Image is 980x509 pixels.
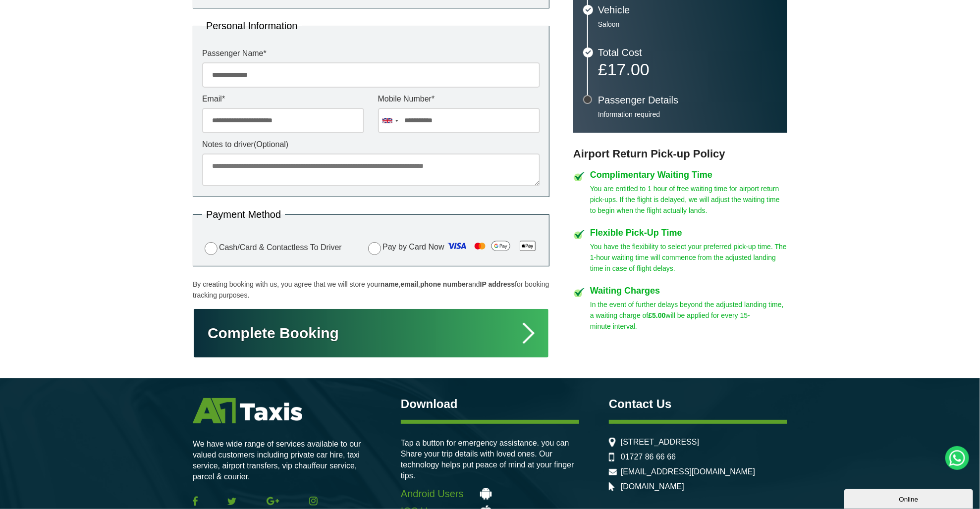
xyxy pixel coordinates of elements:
h3: Download [401,398,579,410]
p: By creating booking with us, you agree that we will store your , , and for booking tracking purpo... [193,279,549,301]
legend: Payment Method [202,209,285,219]
strong: IP address [480,280,515,288]
div: United Kingdom: +44 [379,108,401,133]
iframe: chat widget [844,487,975,509]
img: Instagram [309,497,318,506]
h4: Complimentary Waiting Time [590,170,787,179]
h3: Airport Return Pick-up Policy [573,148,787,160]
h4: Flexible Pick-Up Time [590,228,787,237]
img: Google Plus [267,497,279,506]
h3: Passenger Details [598,95,777,105]
p: We have wide range of services available to our valued customers including private car hire, taxi... [193,439,371,482]
strong: name [381,280,399,288]
img: Facebook [193,496,198,506]
h3: Vehicle [598,5,777,15]
input: Pay by Card Now [368,242,381,255]
li: [STREET_ADDRESS] [609,438,787,447]
strong: email [400,280,418,288]
p: Saloon [598,20,777,29]
h4: Waiting Charges [590,286,787,295]
a: [EMAIL_ADDRESS][DOMAIN_NAME] [621,467,755,476]
a: 01727 86 66 66 [621,453,676,461]
button: Complete Booking [193,308,549,358]
img: Twitter [227,498,236,505]
label: Notes to driver [202,141,540,149]
p: In the event of further delays beyond the adjusted landing time, a waiting charge of will be appl... [590,299,787,332]
label: Mobile Number [378,95,540,103]
strong: phone number [420,280,468,288]
strong: £5.00 [649,311,666,319]
h3: Contact Us [609,398,787,410]
span: (Optional) [254,140,288,149]
legend: Personal Information [202,21,302,31]
label: Email [202,95,364,103]
img: A1 Taxis St Albans [193,398,302,423]
p: Information required [598,110,777,119]
a: [DOMAIN_NAME] [621,482,684,491]
p: You have the flexibility to select your preferred pick-up time. The 1-hour waiting time will comm... [590,241,787,274]
input: Cash/Card & Contactless To Driver [205,242,218,255]
h3: Total Cost [598,48,777,57]
label: Pay by Card Now [366,238,540,257]
p: Tap a button for emergency assistance. you can Share your trip details with loved ones. Our techn... [401,438,579,481]
label: Cash/Card & Contactless To Driver [202,241,342,255]
label: Passenger Name [202,50,540,57]
a: Android Users [401,488,579,500]
p: You are entitled to 1 hour of free waiting time for airport return pick-ups. If the flight is del... [590,183,787,216]
span: 17.00 [607,60,650,79]
p: £ [598,62,777,76]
